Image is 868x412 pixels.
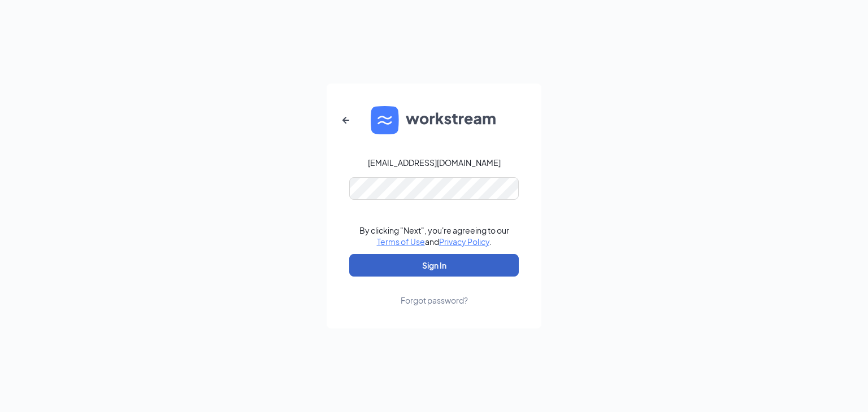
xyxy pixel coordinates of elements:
[339,113,353,127] svg: ArrowLeftNew
[401,277,468,306] a: Forgot password?
[359,225,509,247] div: By clicking "Next", you're agreeing to our and .
[401,295,468,306] div: Forgot password?
[371,106,497,134] img: WS logo and Workstream text
[439,236,489,247] a: Privacy Policy
[332,107,359,134] button: ArrowLeftNew
[368,157,501,168] div: [EMAIL_ADDRESS][DOMAIN_NAME]
[377,236,425,247] a: Terms of Use
[349,254,519,277] button: Sign In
